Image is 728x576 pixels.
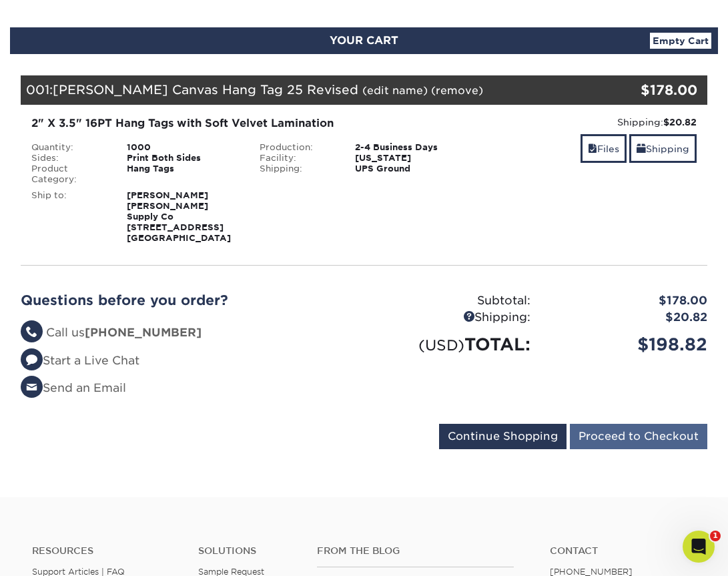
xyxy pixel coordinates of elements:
[431,84,483,97] a: (remove)
[32,545,178,557] h4: Resources
[364,332,541,357] div: TOTAL:
[21,75,593,105] div: 001:
[31,115,468,131] div: 2" X 3.5" 16PT Hang Tags with Soft Velvet Lamination
[250,142,345,153] div: Production:
[11,10,256,161] div: Jenny says…
[330,34,398,47] span: YOUR CART
[345,142,478,153] div: 2-4 Business Days
[63,437,74,448] button: Gif picker
[38,7,59,29] img: Profile image for Jenny
[53,82,358,97] span: [PERSON_NAME] Canvas Hang Tag 25 Revised
[439,424,567,449] input: Continue Shopping
[9,5,34,31] button: go back
[73,161,256,190] div: thanks. Actually-let's just do 1,000
[21,324,354,342] li: Call us
[11,161,256,201] div: Casey says…
[11,244,219,312] div: If you select My Cart 1 at the top again, it will refresh and you'll see 1000 in there with the f...
[317,545,514,557] h4: From the Blog
[117,142,250,153] div: 1000
[362,84,428,97] a: (edit name)
[637,143,646,154] span: shipping
[21,252,208,304] div: If you select My Cart 1 at the top again, it will refresh and you'll see 1000 in there with the f...
[234,5,258,29] div: Close
[127,190,231,243] strong: [PERSON_NAME] [PERSON_NAME] Supply Co [STREET_ADDRESS] [GEOGRAPHIC_DATA]
[364,292,541,310] div: Subtotal:
[250,164,345,174] div: Shipping:
[593,80,698,100] div: $178.00
[21,164,117,185] div: Product Category:
[117,164,250,185] div: Hang Tags
[21,142,117,153] div: Quantity:
[83,169,246,182] div: thanks. Actually-let's just do 1,000
[11,323,256,366] div: Casey says…
[85,326,202,339] strong: [PHONE_NUMBER]
[11,244,256,323] div: Jenny says…
[570,424,707,449] input: Proceed to Checkout
[11,366,256,419] div: Casey says…
[418,336,464,354] small: (USD)
[48,366,256,408] div: Also, looks like they should ship middle of next week?
[588,143,597,154] span: files
[42,437,53,448] button: Emoji picker
[11,409,256,432] textarea: Message…
[209,5,234,31] button: Home
[345,153,478,164] div: [US_STATE]
[59,374,246,400] div: Also, looks like they should ship middle of next week?
[11,201,219,243] div: Sounds great. Just one moment and I'll update the cart.
[228,432,250,453] button: Send a message…
[21,292,354,308] h2: Questions before you order?
[21,153,117,164] div: Sides:
[198,545,297,557] h4: Solutions
[683,531,715,563] iframe: To enrich screen reader interactions, please activate Accessibility in Grammarly extension settings
[21,437,31,448] button: Upload attachment
[629,134,697,163] a: Shipping
[540,292,717,310] div: $178.00
[581,134,627,163] a: Files
[540,309,717,326] div: $20.82
[550,545,696,557] a: Contact
[663,117,697,127] strong: $20.82
[48,323,256,365] div: Great-thanks! And I'll see a proof before going to production?
[345,164,478,174] div: UPS Ground
[21,209,208,235] div: Sounds great. Just one moment and I'll update the cart.
[364,309,541,326] div: Shipping:
[85,437,95,448] button: Start recording
[65,17,91,30] p: Active
[117,153,250,164] div: Print Both Sides
[488,115,697,129] div: Shipping:
[540,332,717,357] div: $198.82
[710,531,721,541] span: 1
[250,153,345,164] div: Facility:
[59,331,246,357] div: Great-thanks! And I'll see a proof before going to production?
[11,201,256,244] div: Jenny says…
[65,7,151,17] h1: [PERSON_NAME]
[21,381,126,394] a: Send an Email
[21,190,117,244] div: Ship to:
[650,33,711,49] a: Empty Cart
[21,354,139,367] a: Start a Live Chat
